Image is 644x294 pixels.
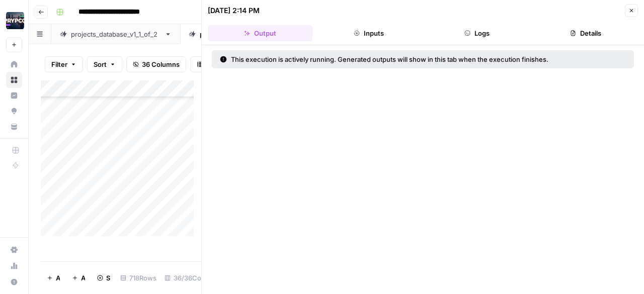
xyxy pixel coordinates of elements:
[81,273,85,283] span: Add 10 Rows
[208,6,260,16] div: [DATE] 2:14 PM
[6,8,22,33] button: Workspace: PRYPCO One
[220,54,587,64] div: This execution is actively running. Generated outputs will show in this tab when the execution fi...
[87,56,122,72] button: Sort
[6,72,22,88] a: Browse
[71,29,160,39] div: projects_database_v1_1_of_2
[6,103,22,119] a: Opportunities
[160,270,224,286] div: 36/36 Columns
[6,56,22,72] a: Home
[45,56,83,72] button: Filter
[66,270,91,286] button: Add 10 Rows
[6,274,22,290] button: Help + Support
[91,270,116,286] button: Stop Runs
[208,25,312,41] button: Output
[533,25,638,41] button: Details
[51,24,180,44] a: projects_database_v1_1_of_2
[6,119,22,135] a: Your Data
[56,273,60,283] span: Add Row
[316,25,421,41] button: Inputs
[51,59,67,69] span: Filter
[116,270,160,286] div: 718 Rows
[126,56,186,72] button: 36 Columns
[6,12,24,30] img: PRYPCO One Logo
[41,270,66,286] button: Add Row
[94,59,107,69] span: Sort
[6,242,22,258] a: Settings
[6,258,22,274] a: Usage
[180,24,310,44] a: projects_database_v1_2_of_2
[142,59,180,69] span: 36 Columns
[6,87,22,104] a: Insights
[425,25,530,41] button: Logs
[106,273,110,283] span: Stop Runs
